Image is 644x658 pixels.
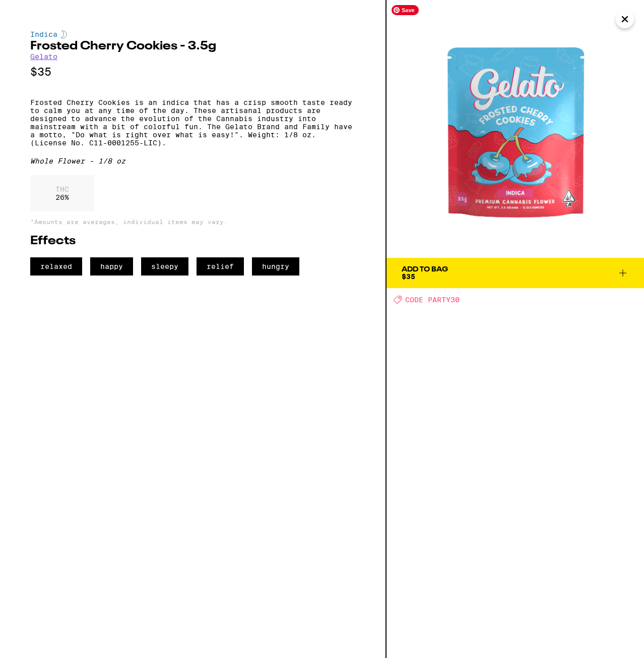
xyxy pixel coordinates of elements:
button: Add To Bag$35 [387,258,644,288]
a: Gelato [30,52,57,61]
div: 26 % [30,175,94,211]
h2: Effects [30,235,355,247]
span: CODE PARTY30 [405,296,460,304]
p: $35 [30,66,355,78]
img: indicaColor.svg [61,30,67,38]
span: Hi. Need any help? [6,7,73,15]
p: *Amounts are averages, individual items may vary. [30,218,355,225]
span: hungry [252,257,299,276]
span: $35 [402,272,415,281]
button: Close [616,10,634,28]
span: happy [90,257,133,276]
div: Whole Flower - 1/8 oz [30,157,355,165]
span: Save [392,5,419,15]
span: sleepy [141,257,188,276]
div: Add To Bag [402,266,448,273]
span: relief [197,257,244,276]
span: relaxed [30,257,82,276]
p: Frosted Cherry Cookies is an indica that has a crisp smooth taste ready to calm you at any time o... [30,98,355,147]
div: Indica [30,30,355,38]
p: THC [55,185,69,193]
h2: Frosted Cherry Cookies - 3.5g [30,40,355,52]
